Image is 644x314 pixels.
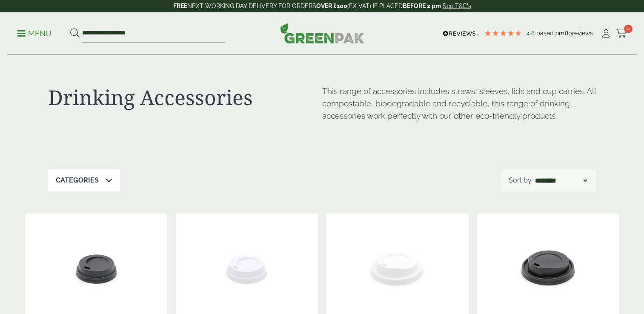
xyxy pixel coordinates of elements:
span: 0 [624,25,633,33]
span: 4.8 [527,30,536,37]
a: Menu [17,29,52,37]
i: My Account [601,29,611,38]
p: Menu [17,29,52,39]
a: 0 [616,27,627,40]
p: Categories [56,175,99,186]
p: This range of accessories includes straws, sleeves, lids and cup carries. All compostable, biodeg... [322,85,596,122]
img: REVIEWS.io [443,31,480,37]
span: Based on [536,30,562,37]
h1: Drinking Accessories [48,85,322,110]
strong: BEFORE 2 pm [403,3,441,9]
select: Shop order [533,175,589,186]
i: Cart [616,29,627,38]
img: GreenPak Supplies [280,23,364,43]
strong: FREE [173,3,187,9]
p: Sort by [509,175,532,186]
strong: OVER £100 [316,3,347,9]
span: 180 [562,30,572,37]
div: 4.78 Stars [484,29,522,37]
a: See T&C's [443,3,471,9]
span: reviews [572,30,593,37]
